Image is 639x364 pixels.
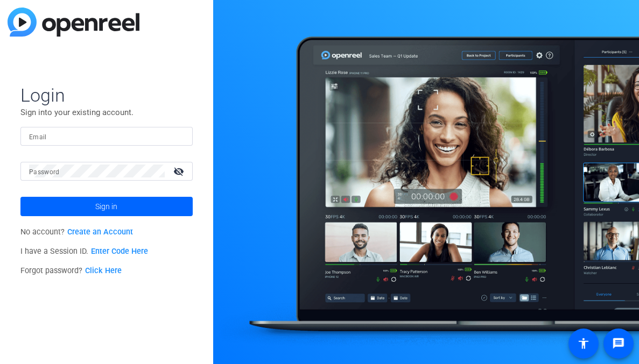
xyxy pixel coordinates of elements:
[20,227,133,237] span: No account?
[20,266,122,275] span: Forgot password?
[167,163,193,179] mat-icon: visibility_off
[20,197,193,216] button: Sign in
[29,133,47,141] mat-label: Email
[85,266,122,275] a: Click Here
[67,227,133,237] a: Create an Account
[29,130,184,142] input: Enter Email Address
[20,84,193,106] span: Login
[91,247,148,256] a: Enter Code Here
[8,8,139,37] img: blue-gradient.svg
[20,106,193,118] p: Sign into your existing account.
[577,337,590,350] mat-icon: accessibility
[612,337,625,350] mat-icon: message
[20,247,148,256] span: I have a Session ID.
[29,168,60,176] mat-label: Password
[95,193,117,220] span: Sign in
